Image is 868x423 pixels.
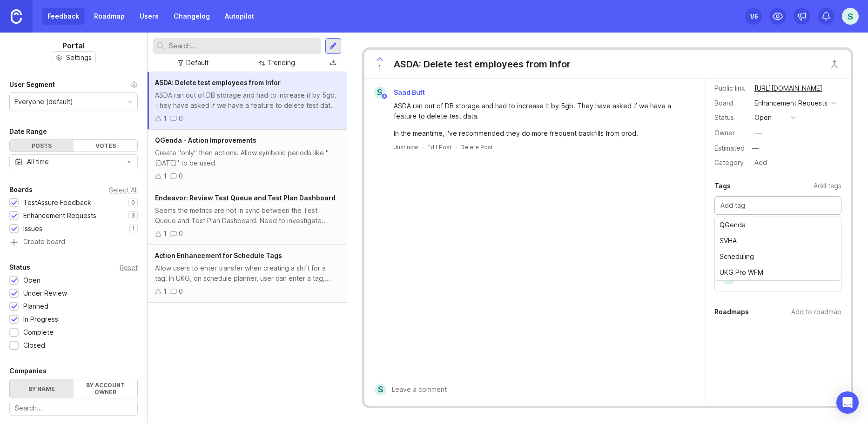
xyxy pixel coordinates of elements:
[155,251,282,259] span: Action Enhancement for Schedule Tags
[378,63,381,73] span: 1
[23,327,54,337] div: Complete
[745,8,762,25] button: 1/5
[842,8,859,25] button: S
[168,8,215,25] a: Changelog
[422,143,424,151] div: ·
[155,148,339,168] div: Create "only" then actions. Allow symbolic periods like "[DATE]" to be used.
[747,157,770,169] a: Add
[134,8,164,25] a: Users
[714,83,747,93] div: Public link
[754,112,772,123] div: open
[9,184,33,195] div: Boards
[715,233,841,249] div: SVHA
[10,140,74,152] div: Posts
[179,171,183,181] div: 0
[14,97,73,107] div: Everyone (default)
[394,101,686,121] div: ASDA ran out of DB storage and had to increase it by 5gb. They have asked if we have a feature to...
[122,158,137,165] svg: toggle icon
[23,340,45,350] div: Closed
[52,51,96,64] button: Settings
[109,187,138,192] div: Select All
[715,264,841,280] div: UKG Pro WFM
[752,157,770,169] div: Add
[11,9,22,24] img: Canny Home
[381,93,388,100] img: member badge
[714,306,749,317] div: Roadmaps
[169,41,317,51] input: Search...
[10,379,74,398] label: By name
[9,262,30,273] div: Status
[714,128,747,138] div: Owner
[23,211,96,221] div: Enhancement Requests
[148,187,347,245] a: Endeavor: Review Test Queue and Test Plan DashboardSeems the metrics are not in sync between the ...
[267,58,295,68] div: Trending
[148,130,347,187] a: QGenda - Action ImprovementsCreate "only" then actions. Allow symbolic periods like "[DATE]" to b...
[714,180,731,192] div: Tags
[714,98,747,108] div: Board
[460,143,493,151] div: Delete Post
[155,79,281,86] span: ASDA: Delete test employees from Infor
[720,200,836,211] input: Add tag
[120,265,138,270] div: Reset
[131,199,135,206] p: 0
[394,143,418,151] a: Just now
[163,171,167,181] div: 1
[148,245,347,303] a: Action Enhancement for Schedule TagsAllow users to enter transfer when creating a shift for a tag...
[749,142,761,154] div: —
[9,365,47,377] div: Companies
[163,286,167,297] div: 1
[155,90,339,111] div: ASDA ran out of DB storage and had to increase it by 5gb. They have asked if we have a feature to...
[9,79,55,90] div: User Segment
[27,157,49,167] div: All time
[155,205,339,226] div: Seems the metrics are not in sync between the Test Queue and Test Plan Dashboard. Need to investi...
[394,128,686,139] div: In the meantime, I've recommended they do more frequent backfills from prod.
[23,301,48,311] div: Planned
[15,403,132,413] input: Search...
[131,212,135,219] p: 3
[752,82,825,94] a: [URL][DOMAIN_NAME]
[375,383,386,396] div: S
[155,136,256,144] span: QGenda - Action Improvements
[148,72,347,130] a: ASDA: Delete test employees from InforASDA ran out of DB storage and had to increase it by 5gb. T...
[394,88,425,96] span: Saad Butt
[23,224,42,234] div: Issues
[155,263,339,284] div: Allow users to enter transfer when creating a shift for a tag. In UKG, on schedule planner, user ...
[714,145,745,152] div: Estimated
[179,113,183,124] div: 0
[62,40,85,51] h1: Portal
[749,10,758,23] div: 1 /5
[23,314,58,324] div: In Progress
[427,143,451,151] div: Edit Post
[754,98,828,108] div: Enhancement Requests
[219,8,260,25] a: Autopilot
[179,286,183,297] div: 0
[368,86,432,99] a: SSaad Butt
[374,86,386,99] div: S
[74,379,137,398] label: By account owner
[836,391,859,414] div: Open Intercom Messenger
[155,194,336,202] span: Endeavor: Review Test Queue and Test Plan Dashboard
[825,55,844,73] button: Close button
[163,113,167,124] div: 1
[394,58,571,71] div: ASDA: Delete test employees from Infor
[163,229,167,239] div: 1
[23,288,67,298] div: Under Review
[455,143,457,151] div: ·
[791,307,841,317] div: Add to roadmap
[814,181,841,191] div: Add tags
[23,198,91,208] div: TestAssure Feedback
[715,249,841,264] div: Scheduling
[23,275,40,285] div: Open
[179,229,183,239] div: 0
[714,158,747,168] div: Category
[714,112,747,123] div: Status
[132,225,135,232] p: 1
[715,217,841,233] div: QGenda
[74,140,137,152] div: Votes
[755,128,762,138] div: —
[9,238,138,247] a: Create board
[186,58,209,68] div: Default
